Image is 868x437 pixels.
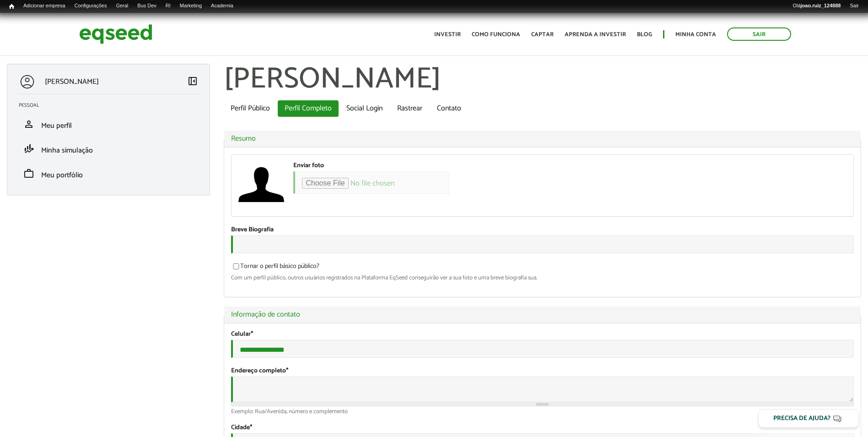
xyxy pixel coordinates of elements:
[79,22,152,46] img: EqSeed
[231,368,288,374] label: Endereço completo
[187,76,198,87] span: left_panel_close
[251,329,253,339] span: Este campo é obrigatório.
[231,227,274,233] label: Breve Biografia
[390,100,429,117] a: Rastrear
[231,135,854,142] a: Resumo
[231,331,253,338] label: Celular
[175,2,206,10] a: Marketing
[238,162,284,208] a: Ver perfil do usuário.
[231,263,319,273] label: Tornar o perfil básico público?
[12,112,205,137] li: Meu perfil
[845,2,863,10] a: Sair
[19,103,205,108] h2: Pessoal
[70,2,112,10] a: Configurações
[41,144,93,157] span: Minha simulação
[224,64,861,96] h1: [PERSON_NAME]
[45,77,99,86] p: [PERSON_NAME]
[801,3,841,8] strong: joao.ruiz_124888
[23,119,34,130] span: person
[23,168,34,179] span: work
[224,100,277,117] a: Perfil Público
[206,2,238,10] a: Academia
[19,168,198,179] a: workMeu portfólio
[5,2,19,11] a: Início
[133,2,161,10] a: Bus Dev
[12,161,205,186] li: Meu portfólio
[340,100,389,117] a: Social Login
[238,162,284,208] img: Foto de Edmilson Rezende
[788,2,845,10] a: Olájoao.ruiz_124888
[250,422,252,433] span: Este campo é obrigatório.
[278,100,339,117] a: Perfil Completo
[434,32,461,38] a: Investir
[111,2,133,10] a: Geral
[675,32,716,38] a: Minha conta
[161,2,175,10] a: RI
[19,143,198,154] a: finance_modeMinha simulação
[41,120,72,132] span: Meu perfil
[531,32,554,38] a: Captar
[187,76,198,88] a: Colapsar menu
[12,137,205,161] li: Minha simulação
[23,143,34,154] span: finance_mode
[231,275,854,281] div: Com um perfil público, outros usuários registrados na Plataforma EqSeed conseguirão ver a sua fot...
[231,311,854,318] a: Informação de contato
[286,366,288,376] span: Este campo é obrigatório.
[727,27,791,41] a: Sair
[430,100,468,117] a: Contato
[472,32,520,38] a: Como funciona
[9,3,14,10] span: Início
[293,163,324,169] label: Enviar foto
[19,2,70,10] a: Adicionar empresa
[637,32,652,38] a: Blog
[565,32,626,38] a: Aprenda a investir
[41,169,83,181] span: Meu portfólio
[228,263,244,269] input: Tornar o perfil básico público?
[19,119,198,130] a: personMeu perfil
[231,425,252,431] label: Cidade
[231,409,854,415] div: Exemplo: Rua/Avenida, número e complemento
